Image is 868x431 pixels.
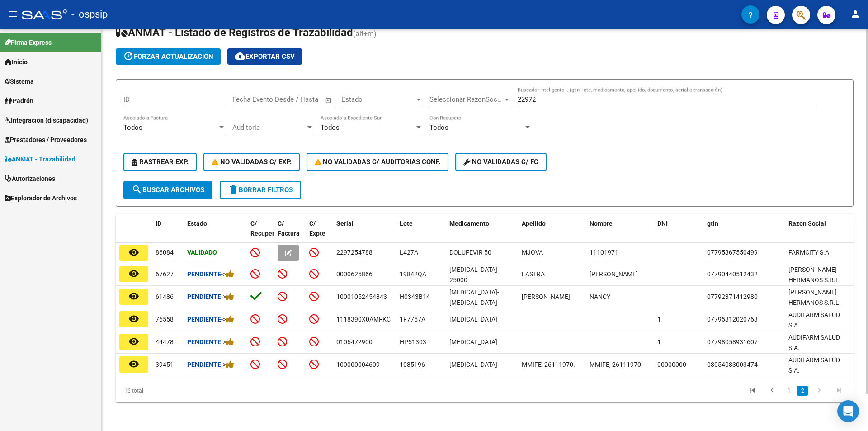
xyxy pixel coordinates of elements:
span: AUDIFARM SALUD S.A. [788,334,840,351]
strong: Validado [187,249,217,256]
span: Borrar Filtros [228,186,293,194]
span: 07795367550499 [707,249,758,256]
span: 61486 [156,293,174,300]
span: L427A [400,249,418,256]
span: C/ Expte [309,220,325,237]
mat-icon: remove_red_eye [128,313,139,324]
span: [MEDICAL_DATA]-[MEDICAL_DATA] COMBO PACK [449,289,499,317]
span: Auditoria [232,123,306,132]
span: [PERSON_NAME] HERMANOS S.R.L. [788,266,841,284]
span: Medicamento [449,220,489,227]
a: go to last page [830,386,848,396]
datatable-header-cell: DNI [654,214,703,254]
div: Open Intercom Messenger [837,400,859,422]
span: [MEDICAL_DATA] [449,316,497,323]
input: Fecha inicio [232,95,269,104]
span: Exportar CSV [235,52,295,61]
strong: Pendiente [187,293,221,300]
span: MJOVA [522,249,543,256]
button: Buscar Archivos [123,181,212,199]
span: NANCY [590,293,610,300]
mat-icon: remove_red_eye [128,247,139,258]
span: Autorizaciones [5,174,55,184]
span: No Validadas c/ Auditorias Conf. [315,158,441,166]
datatable-header-cell: Serial [333,214,396,254]
button: No Validadas c/ Exp. [203,153,300,171]
span: 07795312020763 [707,316,758,323]
button: forzar actualizacion [116,48,221,65]
datatable-header-cell: Apellido [518,214,586,254]
span: 07790440512432 [707,270,758,278]
span: Nombre [590,220,613,227]
button: Open calendar [324,95,334,105]
span: ID [156,220,161,227]
span: HP51303 [400,338,426,346]
span: -> [221,270,234,278]
span: 19842QA [400,270,426,278]
datatable-header-cell: C/ Factura [274,214,306,254]
span: Rastrear Exp. [132,158,189,166]
span: Integración (discapacidad) [5,115,88,125]
datatable-header-cell: Estado [184,214,247,254]
span: -> [221,338,234,346]
li: page 2 [796,383,809,398]
span: Todos [429,123,448,132]
button: Rastrear Exp. [123,153,197,171]
span: [PERSON_NAME] HERMANOS S.R.L. [788,289,841,306]
mat-icon: remove_red_eye [128,291,139,302]
span: - ospsip [71,5,108,24]
a: go to next page [811,386,828,396]
span: forzar actualizacion [123,52,213,61]
span: DNI [657,220,668,227]
span: Estado [187,220,207,227]
div: 16 total [116,379,262,402]
datatable-header-cell: Nombre [586,214,654,254]
span: Buscar Archivos [132,186,204,194]
span: 1085196 [400,361,425,368]
button: Exportar CSV [227,48,302,65]
span: Apellido [522,220,546,227]
span: 44478 [156,338,174,346]
span: [MEDICAL_DATA] 25000 [449,266,497,284]
span: 86084 [156,249,174,256]
span: H0343B14 [400,293,430,300]
span: 07798058931607 [707,338,758,346]
strong: Pendiente [187,338,221,346]
span: 2297254788 [336,249,373,256]
a: 1 [783,386,794,396]
span: No validadas c/ FC [463,158,538,166]
span: LASTRA [522,270,545,278]
span: 1 [657,338,661,346]
a: go to first page [744,386,761,396]
mat-icon: remove_red_eye [128,359,139,369]
span: Todos [321,123,340,132]
span: 1F7757A [400,316,425,323]
span: 76558 [156,316,174,323]
strong: Pendiente [187,361,221,368]
span: Lote [400,220,413,227]
span: C/ Factura [278,220,300,237]
span: Padrón [5,96,33,106]
span: gtin [707,220,718,227]
span: 08054083003474 [707,361,758,368]
span: 39451 [156,361,174,368]
span: (alt+m) [353,29,377,38]
mat-icon: search [132,184,142,195]
span: -> [221,316,234,323]
span: Inicio [5,57,28,67]
span: Prestadores / Proveedores [5,135,87,145]
datatable-header-cell: ID [152,214,184,254]
span: ANMAT - Trazabilidad [5,154,75,164]
datatable-header-cell: Lote [396,214,446,254]
span: ANMAT - Listado de Registros de Trazabilidad [116,26,353,39]
span: 00000000 [657,361,686,368]
span: 67627 [156,270,174,278]
span: C/ Recupero [250,220,278,237]
mat-icon: cloud_download [235,51,245,62]
span: Seleccionar RazonSocial [429,95,503,104]
span: 0000625866 [336,270,373,278]
span: AUDIFARM SALUD S.A. [788,356,840,374]
span: 07792371412980 [707,293,758,300]
span: Explorador de Archivos [5,193,77,203]
span: AUDIFARM SALUD S.A. [788,311,840,329]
